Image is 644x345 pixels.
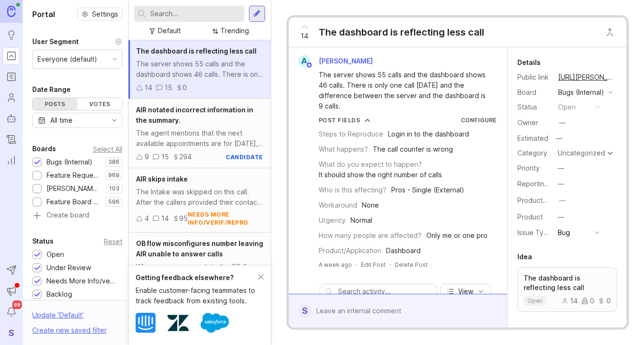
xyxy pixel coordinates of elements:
div: · [356,261,357,269]
div: Create new saved filter [32,325,107,336]
div: Date Range [32,84,71,95]
a: Users [3,89,20,106]
div: Product/Application [319,245,381,256]
div: S [299,305,311,317]
span: Settings [92,9,118,19]
div: Uncategorized [558,150,605,156]
div: Default [158,26,181,36]
div: open [558,102,576,112]
div: Feature Requests (Internal) [46,170,101,181]
a: Portal [3,47,20,64]
div: — [558,212,564,222]
div: 95 [179,213,188,224]
div: Enable customer-facing teammates to track feedback from existing tools. [136,285,258,306]
div: 9 [145,152,149,162]
div: All time [50,115,73,126]
p: 103 [109,185,120,192]
div: Bugs (Internal) [46,157,92,167]
div: Idea [517,251,532,263]
p: open [527,297,543,305]
div: — [559,118,566,128]
div: needs more info/verif/repro [188,210,263,227]
div: What do you expect to happen? [319,159,422,170]
div: Board [517,87,551,98]
div: Urgency [319,215,346,226]
button: Send to Autopilot [3,262,20,279]
span: 99 [12,300,22,309]
div: — [558,163,564,173]
label: ProductboardID [517,196,568,204]
div: Getting feedback elsewhere? [136,272,258,283]
div: The agent mentions that the next available appointments are for [DATE], or [DATE]. However, in th... [136,128,263,149]
a: Reporting [3,152,20,169]
div: Everyone (default) [37,54,97,64]
span: [PERSON_NAME] [319,57,373,65]
div: Delete Post [395,261,428,269]
span: 14 [301,31,308,41]
div: What happens? [319,144,368,154]
div: · [389,261,391,269]
div: 15 [161,152,169,162]
div: Owner [517,118,551,128]
a: AIR skips intakeThe Intake was skipped on this call. After the callers provided their contact inf... [129,168,271,233]
img: Zendesk logo [167,312,189,334]
span: View [458,287,473,296]
div: 294 [179,152,192,162]
a: The dashboard is reflecting less callThe server shows 55 calls and the dashboard shows 46 calls. ... [129,40,271,99]
input: Search... [150,9,240,19]
a: A week ago [319,261,352,269]
div: Estimated [517,135,548,142]
svg: toggle icon [107,117,122,124]
a: Changelog [3,131,20,148]
div: Bug [558,227,570,238]
button: Close button [600,23,619,42]
div: Tags [517,327,534,338]
div: Status [32,236,54,247]
div: 15 [165,82,172,93]
a: AIR notated incorrect information in the summary.The agent mentions that the next available appoi... [129,99,271,168]
span: AIR notated incorrect information in the summary. [136,106,253,124]
div: 14 [161,213,169,224]
div: How many people are affected? [319,230,422,241]
div: Login in to the dashboard [388,129,469,139]
div: — [553,132,565,145]
label: Priority [517,164,540,172]
div: Open [46,249,64,260]
div: None [362,200,379,210]
a: Configure [461,117,497,124]
div: — [558,179,564,189]
button: ProductboardID [556,194,569,207]
button: Announcements [3,282,20,300]
label: Reporting Team [517,180,568,188]
span: The dashboard is reflecting less call [136,47,257,55]
a: Autopilot [3,110,20,127]
img: Salesforce logo [201,309,229,337]
img: Canny Home [7,6,16,17]
div: S [3,324,20,341]
a: [URL][PERSON_NAME] [555,71,617,83]
a: OB flow misconfigures number leaving AIR unable to answer callsWhen new pros complete the OB flow... [129,233,271,302]
div: Under Review [46,263,91,273]
div: The Intake was skipped on this call. After the callers provided their contact information, the AI... [136,187,263,208]
div: The server shows 55 calls and the dashboard shows 46 calls. There is only one call [DATE] and the... [136,59,263,80]
div: Category [517,148,551,158]
a: Roadmaps [3,68,20,85]
div: It should show the right number of calls [319,170,442,180]
div: [PERSON_NAME] (Public) [46,183,101,194]
div: Steps to Reproduce [319,129,383,139]
div: Votes [77,98,122,110]
img: member badge [305,62,313,69]
div: 4 [145,213,149,224]
div: Details [517,57,541,68]
a: The dashboard is reflecting less callopen1400 [517,267,617,312]
div: Needs More Info/verif/repro [46,276,118,286]
div: Status [517,102,551,112]
div: Workaround [319,200,357,210]
div: The server shows 55 calls and the dashboard shows 46 calls. There is only one call [DATE] and the... [319,70,488,111]
p: The dashboard is reflecting less call [524,273,611,292]
div: A [298,55,311,67]
div: Trending [221,26,249,36]
label: Product [517,213,543,221]
div: Pros - Single (External) [391,185,464,195]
